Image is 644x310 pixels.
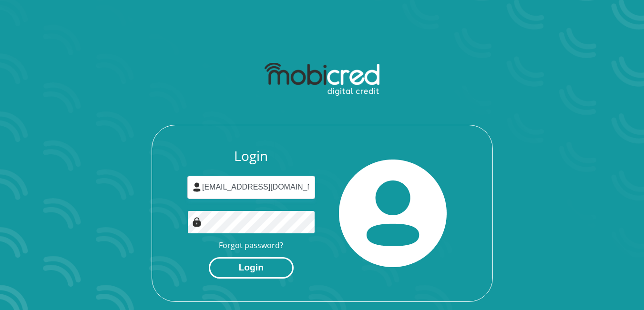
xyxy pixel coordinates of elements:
input: Username [187,176,315,199]
img: mobicred logo [265,63,379,96]
img: Image [192,217,202,227]
img: user-icon image [192,182,202,192]
button: Login [209,257,294,279]
h3: Login [187,148,315,164]
a: Forgot password? [219,240,283,250]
